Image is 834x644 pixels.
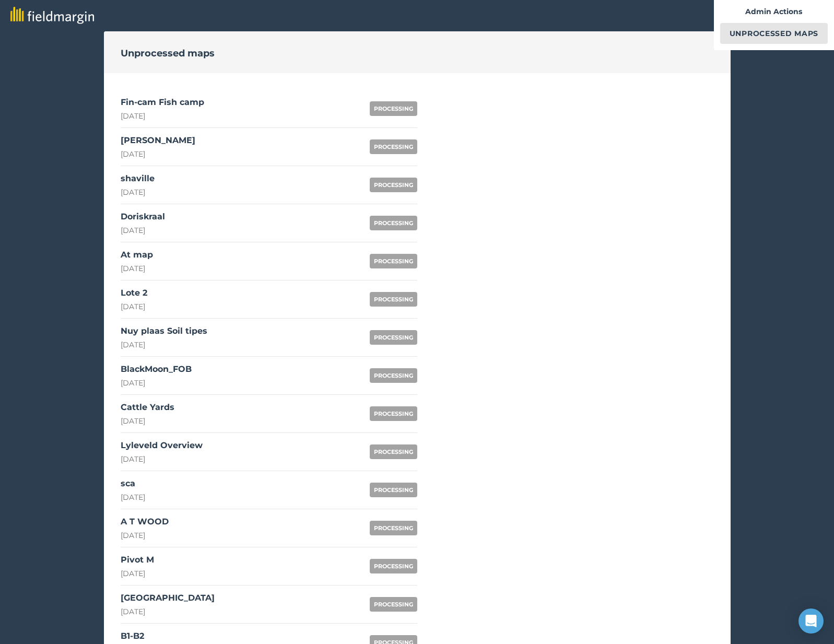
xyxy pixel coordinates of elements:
img: fieldmargin logo [10,7,94,24]
a: sca[DATE]PROCESSING [121,471,417,509]
div: [DATE] [121,530,169,541]
div: B1-B2 [121,630,145,642]
div: At map [121,249,153,261]
div: BlackMoon_FOB [121,363,192,376]
div: PROCESSING [370,292,417,307]
a: Lyleveld Overview[DATE]PROCESSING [121,433,417,471]
div: [DATE] [121,568,154,579]
div: [DATE] [121,606,215,617]
a: Unprocessed Maps [720,23,828,44]
div: [DATE] [121,378,192,388]
div: [DATE] [121,187,155,197]
div: [PERSON_NAME] [121,134,195,147]
div: PROCESSING [370,521,417,535]
div: [GEOGRAPHIC_DATA] [121,592,215,604]
div: [DATE] [121,149,195,159]
div: PROCESSING [370,483,417,497]
div: [DATE] [121,492,145,502]
div: Doriskraal [121,210,165,223]
div: [DATE] [121,416,174,426]
h2: Unprocessed maps [121,46,215,61]
div: PROCESSING [370,139,417,154]
div: [DATE] [121,301,147,312]
div: [DATE] [121,225,165,236]
div: PROCESSING [370,406,417,421]
div: sca [121,477,145,490]
a: Doriskraal[DATE]PROCESSING [121,204,417,242]
a: Pivot M[DATE]PROCESSING [121,547,417,586]
div: Fin-cam Fish camp [121,96,204,109]
a: BlackMoon_FOB[DATE]PROCESSING [121,357,417,395]
div: PROCESSING [370,597,417,612]
div: Lote 2 [121,287,147,299]
div: shaville [121,172,155,185]
div: PROCESSING [370,330,417,345]
a: [GEOGRAPHIC_DATA][DATE]PROCESSING [121,586,417,624]
div: Pivot M [121,554,154,566]
div: [DATE] [121,111,204,121]
h2: Admin Actions [720,6,828,17]
div: [DATE] [121,263,153,274]
a: Nuy plaas Soil tipes[DATE]PROCESSING [121,319,417,357]
div: Lyleveld Overview [121,439,203,452]
div: Nuy plaas Soil tipes [121,325,207,337]
a: Lote 2[DATE]PROCESSING [121,280,417,319]
div: A T WOOD [121,516,169,528]
div: PROCESSING [370,178,417,192]
div: [DATE] [121,454,203,464]
div: PROCESSING [370,216,417,230]
div: PROCESSING [370,254,417,268]
div: Cattle Yards [121,401,174,414]
a: Fin-cam Fish camp[DATE]PROCESSING [121,90,417,128]
div: PROCESSING [370,368,417,383]
a: At map[DATE]PROCESSING [121,242,417,280]
a: Cattle Yards[DATE]PROCESSING [121,395,417,433]
a: shaville[DATE]PROCESSING [121,166,417,204]
div: PROCESSING [370,444,417,459]
div: PROCESSING [370,101,417,116]
div: [DATE] [121,339,207,350]
a: [PERSON_NAME][DATE]PROCESSING [121,128,417,166]
a: A T WOOD[DATE]PROCESSING [121,509,417,547]
div: PROCESSING [370,559,417,573]
div: Open Intercom Messenger [798,608,824,634]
